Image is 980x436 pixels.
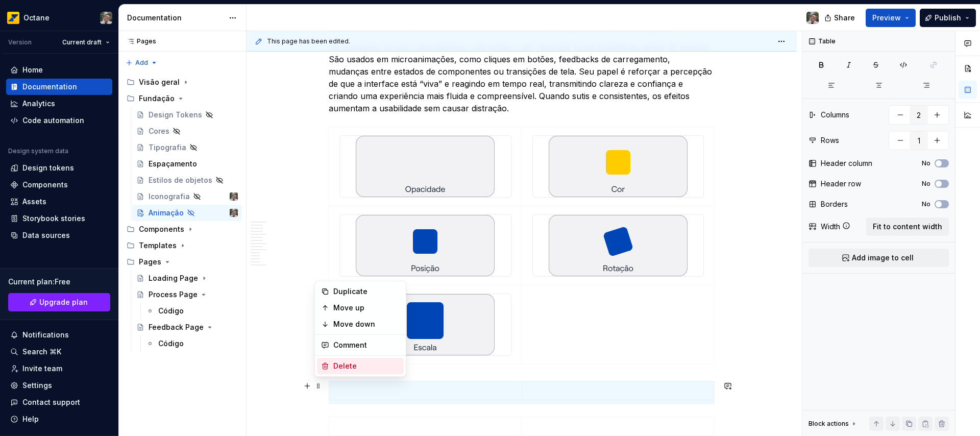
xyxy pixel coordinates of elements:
div: Templates [139,240,177,251]
div: Documentation [127,13,224,23]
a: Estilos de objetos [132,172,242,188]
span: Add [135,59,148,67]
div: Rows [821,135,839,146]
div: Process Page [149,289,198,300]
a: Storybook stories [6,210,112,227]
div: Cores [149,126,169,136]
div: Search ⌘K [22,347,61,357]
div: Block actions [808,417,858,431]
label: No [922,200,930,208]
button: Current draft [58,35,114,50]
div: Delete [333,361,400,371]
a: Espaçamento [132,156,242,172]
button: Contact support [6,394,112,410]
a: Código [142,303,242,319]
span: Current draft [62,38,102,46]
a: Feedback Page [132,319,242,335]
img: Tiago [100,12,112,24]
img: Tiago [806,12,819,24]
a: Settings [6,377,112,394]
div: Feedback Page [149,322,204,332]
div: Columns [821,110,849,120]
button: Preview [866,9,916,27]
div: Help [22,414,39,424]
div: Header row [821,179,861,189]
a: Invite team [6,360,112,377]
a: Assets [6,193,112,210]
a: IconografiaTiago [132,188,242,205]
div: Código [158,338,184,349]
div: Design tokens [22,163,74,173]
img: a9ff043b-d2b8-480a-a3a5-fd800e491093.gif [356,215,495,276]
img: e8093afa-4b23-4413-bf51-00cde92dbd3f.png [7,12,19,24]
a: Code automation [6,112,112,129]
button: Help [6,411,112,427]
div: Analytics [22,99,55,109]
a: Tipografia [132,139,242,156]
img: 9171bcae-2112-4533-baf5-92b14d3722db.gif [549,136,688,197]
div: Código [158,306,184,316]
div: Code automation [22,115,84,126]
div: Components [122,221,242,237]
div: Fundação [122,90,242,107]
a: Documentation [6,79,112,95]
span: Preview [872,13,901,23]
div: Borders [821,199,848,209]
button: Publish [920,9,976,27]
div: Block actions [808,420,849,428]
div: Animação [149,208,184,218]
label: No [922,159,930,167]
div: Loading Page [149,273,198,283]
div: Pages [122,254,242,270]
div: Move down [333,319,400,329]
div: Invite team [22,364,62,374]
div: Iconografia [149,191,190,202]
div: Contact support [22,397,80,407]
div: Assets [22,197,46,207]
button: Add [122,56,161,70]
a: Home [6,62,112,78]
div: Move up [333,303,400,313]
div: Header column [821,158,872,168]
div: Templates [122,237,242,254]
div: Visão geral [122,74,242,90]
div: Settings [22,380,52,391]
div: Notifications [22,330,69,340]
div: Width [821,222,840,232]
div: Current plan : Free [8,277,110,287]
div: Comment [333,340,400,350]
div: Tipografia [149,142,186,153]
span: Fit to content width [873,222,942,232]
a: Upgrade plan [8,293,110,311]
div: Components [139,224,184,234]
div: Page tree [122,74,242,352]
div: Pages [139,257,161,267]
span: Share [834,13,855,23]
img: b81ba0ae-740f-4b0e-aa86-853f6a0aa8dd.gif [549,215,688,276]
img: Tiago [230,209,238,217]
p: As transições servem para destacar interações e dar resposta visual imediata às ações do usuário.... [329,41,715,114]
button: OctaneTiago [2,7,116,29]
div: Fundação [139,93,175,104]
img: Tiago [230,192,238,201]
div: Design system data [8,147,68,155]
button: Notifications [6,327,112,343]
a: Design tokens [6,160,112,176]
span: Publish [935,13,961,23]
a: Código [142,335,242,352]
a: Cores [132,123,242,139]
div: Storybook stories [22,213,85,224]
div: Documentation [22,82,77,92]
button: Share [819,9,862,27]
div: Duplicate [333,286,400,297]
div: Design Tokens [149,110,202,120]
a: Process Page [132,286,242,303]
a: Components [6,177,112,193]
img: cdd98795-5701-4ca2-afe9-af2f912ba390.gif [356,136,495,197]
a: Analytics [6,95,112,112]
div: Pages [122,37,156,45]
div: Visão geral [139,77,180,87]
div: Version [8,38,32,46]
a: Data sources [6,227,112,244]
button: Search ⌘K [6,344,112,360]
